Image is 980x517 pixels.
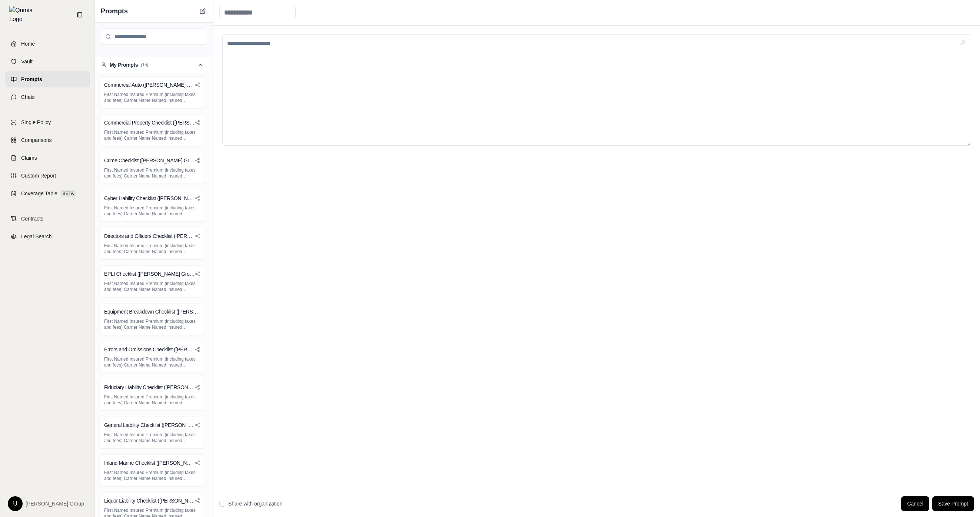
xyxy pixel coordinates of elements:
div: U [8,496,23,511]
a: Legal Search [5,228,90,245]
p: First Named Insured Premium (including taxes and fees) Carrier Name Named Insured Schedule Locati... [104,432,200,444]
p: First Named Insured Premium (including taxes and fees) Carrier Name Named Insured Schedule Locati... [104,318,200,330]
h3: EPLI Checklist ([PERSON_NAME] Group) [104,270,195,278]
button: My Prompts(15) [95,57,209,73]
h3: Inland Marine Checklist ([PERSON_NAME] Group) [104,459,195,467]
a: Coverage TableBETA [5,185,90,202]
span: [PERSON_NAME] Group [26,500,84,507]
h3: General Liability Checklist ([PERSON_NAME] Group) [104,421,195,429]
span: Legal Search [21,233,52,240]
span: BETA [60,190,76,197]
span: Prompts [21,76,42,83]
p: First Named Insured Premium (including taxes and fees) Carrier Name Named Insured Schedule Liabil... [104,92,200,103]
h3: Commercial Auto ([PERSON_NAME] Group) [104,81,195,89]
a: Comparisons [5,132,90,148]
a: Chats [5,89,90,105]
h3: Errors and Omissions Checklist ([PERSON_NAME] Group) [104,346,195,353]
span: My Prompts [110,61,138,69]
span: Chats [21,93,35,101]
span: Contracts [21,215,43,222]
a: Prompts [5,71,90,87]
button: Create New Prompt [198,7,207,16]
p: First Named Insured Premium (including taxes and fees) Carrier Name Named Insured Schedule Locati... [104,281,200,292]
span: Custom Report [21,172,56,179]
span: Coverage Table [21,190,57,197]
h3: Commercial Property Checklist ([PERSON_NAME] Group) [104,119,195,126]
a: Custom Report [5,168,90,184]
a: Contracts [5,211,90,227]
label: Share with organization [228,500,282,507]
h3: Cyber Liability Checklist ([PERSON_NAME] Group) [104,195,195,202]
span: Claims [21,154,37,162]
span: ( 15 ) [141,62,148,68]
h3: Crime Checklist ([PERSON_NAME] Group) [104,157,195,164]
a: Vault [5,53,90,70]
p: First Named Insured Premium (including taxes and fees) Carrier Name Named Insured Schedule Locati... [104,243,200,255]
h3: Equipment Breakdown Checklist ([PERSON_NAME] Group) [104,308,200,315]
h3: Liquor Liability Checklist ([PERSON_NAME] Group) [104,497,195,504]
p: First Named Insured Premium (including taxes and fees) Carrier Name Named Insured Schedule Locati... [104,205,200,217]
h3: Fiduciary Liability Checklist ([PERSON_NAME] Group) [104,384,195,391]
p: First Named Insured Premium (including taxes and fees) Carrier Name Named Insured Schedule Locati... [104,356,200,368]
span: Single Policy [21,119,51,126]
button: Cancel [901,496,929,511]
button: Save Prompt [932,496,974,511]
p: First Named Insured Premium (including taxes and fees) Carrier Name Named Insured Schedule Locati... [104,394,200,406]
span: Vault [21,58,33,65]
p: First Named Insured Premium (including taxes and fees) Carrier Name Named Insured Schedule Locati... [104,470,200,481]
p: First Named Insured Premium (including taxes and fees) Carrier Name Named Insured Schedule Locati... [104,129,200,141]
p: First Named Insured Premium (including taxes and fees) Carrier Name Named Insured Schedule Types ... [104,167,200,179]
button: Collapse sidebar [74,9,86,21]
a: Single Policy [5,114,90,130]
a: Home [5,36,90,52]
span: Home [21,40,35,47]
h3: Directors and Officers Checklist ([PERSON_NAME] Group) [104,232,195,240]
span: Prompts [101,6,128,16]
span: Comparisons [21,136,52,144]
img: Qumis Logo [9,6,37,24]
a: Claims [5,150,90,166]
